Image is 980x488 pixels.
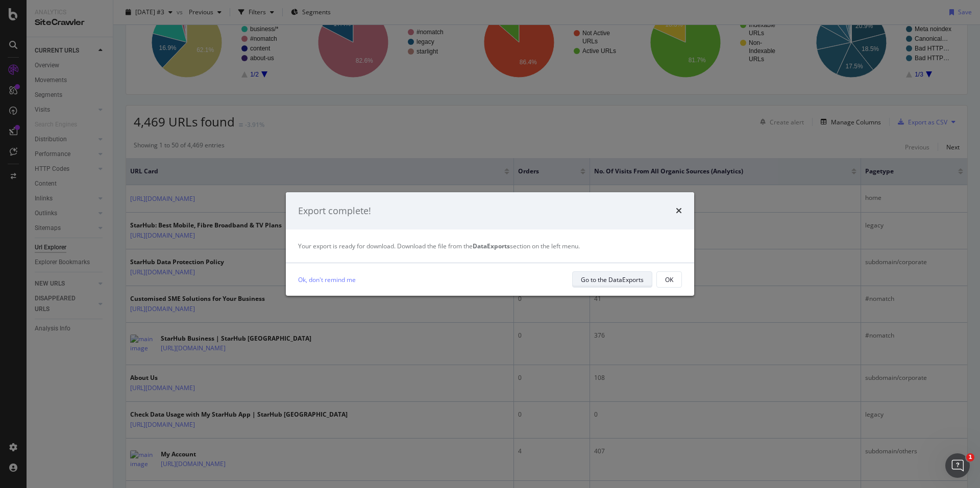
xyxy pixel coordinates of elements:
[572,271,652,288] button: Go to the DataExports
[656,271,682,288] button: OK
[298,204,371,218] div: Export complete!
[945,453,970,478] iframe: Intercom live chat
[473,242,510,250] strong: DataExports
[676,204,682,218] div: times
[581,275,644,284] div: Go to the DataExports
[298,274,356,285] a: Ok, don't remind me
[473,242,580,250] span: section on the left menu.
[966,453,974,461] span: 1
[286,192,694,296] div: modal
[298,242,682,250] div: Your export is ready for download. Download the file from the
[665,275,673,284] div: OK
